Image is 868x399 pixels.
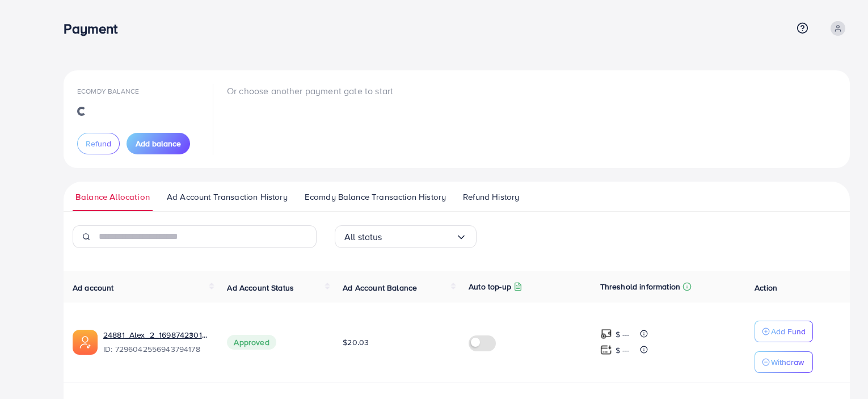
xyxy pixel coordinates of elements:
[616,327,630,341] p: $ ---
[344,228,382,246] span: All status
[73,282,114,293] span: Ad account
[755,351,813,373] button: Withdraw
[771,325,806,338] p: Add Fund
[305,191,446,203] span: Ecomdy Balance Transaction History
[343,282,417,293] span: Ad Account Balance
[382,228,456,246] input: Search for option
[73,330,98,355] img: ic-ads-acc.e4c84228.svg
[86,138,111,149] span: Refund
[771,355,804,369] p: Withdraw
[167,191,288,203] span: Ad Account Transaction History
[227,335,276,350] span: Approved
[600,328,612,340] img: top-up amount
[136,138,181,149] span: Add balance
[75,191,150,203] span: Balance Allocation
[469,280,511,293] p: Auto top-up
[227,282,294,293] span: Ad Account Status
[64,20,127,37] h3: Payment
[755,321,813,342] button: Add Fund
[77,133,120,154] button: Refund
[103,329,209,341] a: 24881_Alex_2_1698742301935
[616,343,630,357] p: $ ---
[127,133,190,154] button: Add balance
[77,86,139,96] span: Ecomdy Balance
[600,344,612,356] img: top-up amount
[103,343,209,355] span: ID: 7296042556943794178
[343,337,369,348] span: $20.03
[335,225,477,248] div: Search for option
[755,282,777,293] span: Action
[103,329,209,355] div: <span class='underline'>24881_Alex_2_1698742301935</span></br>7296042556943794178
[227,84,393,98] p: Or choose another payment gate to start
[600,280,680,293] p: Threshold information
[463,191,519,203] span: Refund History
